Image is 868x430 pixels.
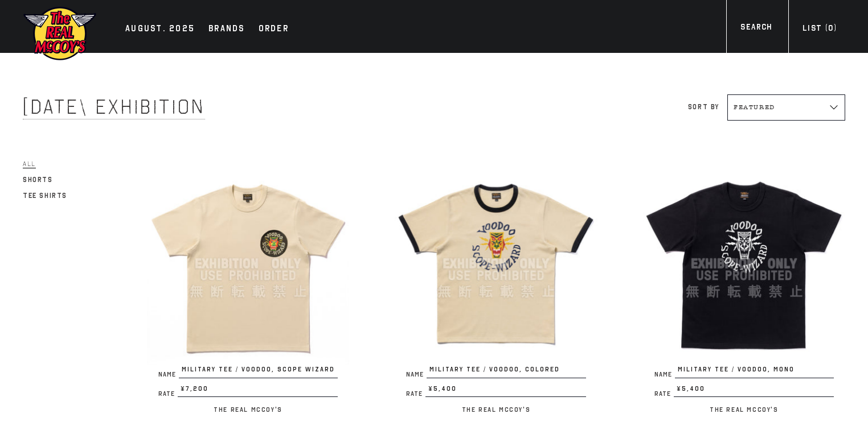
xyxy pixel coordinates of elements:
[803,22,837,38] div: List ( )
[395,403,597,416] p: The Real McCoy's
[688,103,719,111] label: Sort by
[395,163,597,417] a: MILITARY TEE / VOODOO, COLORED NameMILITARY TEE / VOODOO, COLORED Rate¥5,400 The Real McCoy's
[643,163,845,365] img: MILITARY TEE / VOODOO, MONO
[828,23,833,33] span: 0
[23,192,67,200] span: Tee Shirts
[395,163,597,365] img: MILITARY TEE / VOODOO, COLORED
[158,371,179,378] span: Name
[23,157,36,171] a: All
[23,94,205,119] span: [DATE] Exhibition
[726,21,786,36] a: Search
[120,22,200,38] a: AUGUST. 2025
[23,160,36,168] span: All
[23,189,67,202] a: Tee Shirts
[125,22,195,38] div: AUGUST. 2025
[23,176,53,184] span: Shorts
[406,391,425,397] span: Rate
[147,163,349,365] img: MILITARY TEE / VOODOO, SCOPE WIZARD
[406,371,427,378] span: Name
[178,384,338,398] span: ¥7,200
[425,384,586,398] span: ¥5,400
[179,365,338,378] span: MILITARY TEE / VOODOO, SCOPE WIZARD
[654,391,674,397] span: Rate
[147,403,349,416] p: The Real McCoy's
[23,6,97,61] img: mccoys-exhibition
[147,163,349,417] a: MILITARY TEE / VOODOO, SCOPE WIZARD NameMILITARY TEE / VOODOO, SCOPE WIZARD Rate¥7,200 The Real M...
[643,403,845,416] p: The Real McCoy's
[23,173,53,187] a: Shorts
[643,163,845,417] a: MILITARY TEE / VOODOO, MONO NameMILITARY TEE / VOODOO, MONO Rate¥5,400 The Real McCoy's
[788,22,851,38] a: List (0)
[158,391,178,397] span: Rate
[259,22,289,38] div: Order
[675,365,834,378] span: MILITARY TEE / VOODOO, MONO
[654,371,675,378] span: Name
[208,22,245,38] div: Brands
[253,22,294,38] a: Order
[674,384,834,398] span: ¥5,400
[427,365,586,378] span: MILITARY TEE / VOODOO, COLORED
[740,21,772,36] div: Search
